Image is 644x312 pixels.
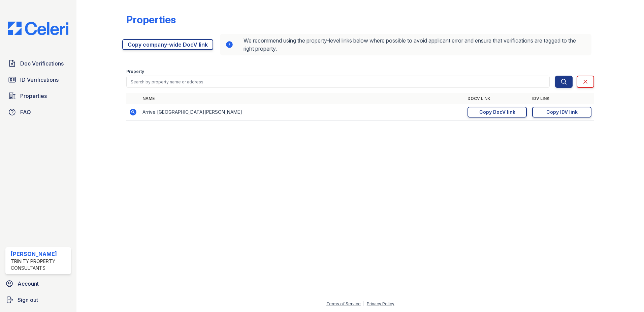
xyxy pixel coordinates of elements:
a: Account [3,277,74,290]
a: Properties [5,89,71,103]
div: Copy DocV link [479,109,515,115]
th: Name [140,93,465,104]
div: Properties [126,14,176,26]
span: ID Verifications [20,76,59,84]
a: ID Verifications [5,73,71,86]
a: Privacy Policy [367,301,394,306]
a: Copy IDV link [532,107,591,118]
div: Trinity Property Consultants [11,258,68,271]
th: DocV Link [465,93,529,104]
label: Property [126,69,144,74]
span: Properties [20,92,47,100]
a: FAQ [5,105,71,119]
td: Arrive [GEOGRAPHIC_DATA][PERSON_NAME] [140,104,465,121]
input: Search by property name or address [126,76,550,88]
img: CE_Logo_Blue-a8612792a0a2168367f1c8372b55b34899dd931a85d93a1a3d3e32e68fde9ad4.png [3,22,74,35]
div: Copy IDV link [546,109,578,115]
div: [PERSON_NAME] [11,250,68,258]
div: | [363,301,364,306]
a: Copy company-wide DocV link [122,39,213,50]
a: Terms of Service [326,301,361,306]
a: Sign out [3,293,74,307]
span: Account [18,280,39,288]
a: Doc Verifications [5,57,71,70]
a: Copy DocV link [468,107,527,118]
th: IDV Link [529,93,594,104]
span: FAQ [20,108,31,116]
span: Doc Verifications [20,59,64,68]
span: Sign out [18,296,38,304]
div: We recommend using the property-level links below where possible to avoid applicant error and ens... [220,34,591,55]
